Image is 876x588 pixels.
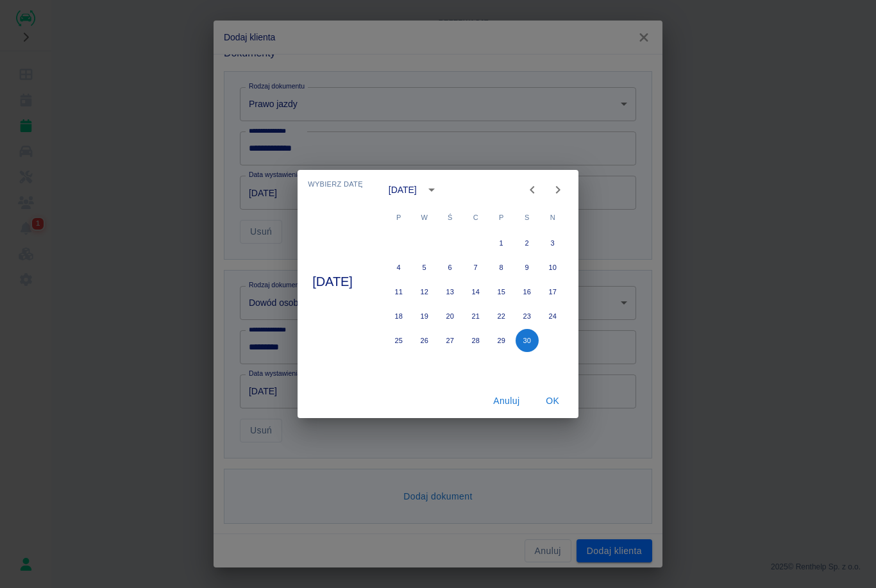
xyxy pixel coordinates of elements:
[413,280,436,303] button: 12
[439,280,462,303] button: 13
[387,256,410,279] button: 4
[490,205,513,230] span: piątek
[413,329,436,352] button: 26
[439,256,462,279] button: 6
[413,256,436,279] button: 5
[541,231,564,255] button: 3
[464,256,487,279] button: 7
[519,177,545,203] button: Previous month
[464,205,487,230] span: czwartek
[490,231,513,255] button: 1
[516,231,539,255] button: 2
[490,280,513,303] button: 15
[541,305,564,328] button: 24
[516,329,539,352] button: 30
[516,256,539,279] button: 9
[516,205,539,230] span: sobota
[387,305,410,328] button: 18
[541,205,564,230] span: niedziela
[308,180,363,189] span: Wybierz datę
[387,329,410,352] button: 25
[439,329,462,352] button: 27
[464,329,487,352] button: 28
[413,305,436,328] button: 19
[387,280,410,303] button: 11
[541,280,564,303] button: 17
[464,305,487,328] button: 21
[532,389,573,413] button: OK
[541,256,564,279] button: 10
[486,389,527,413] button: Anuluj
[413,205,436,230] span: wtorek
[545,177,571,203] button: Next month
[490,256,513,279] button: 8
[464,280,487,303] button: 14
[387,205,410,230] span: poniedziałek
[490,329,513,352] button: 29
[389,183,417,197] div: [DATE]
[516,280,539,303] button: 16
[439,305,462,328] button: 20
[439,205,462,230] span: środa
[516,305,539,328] button: 23
[490,305,513,328] button: 22
[312,274,353,289] h4: [DATE]
[421,179,442,201] button: calendar view is open, switch to year view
